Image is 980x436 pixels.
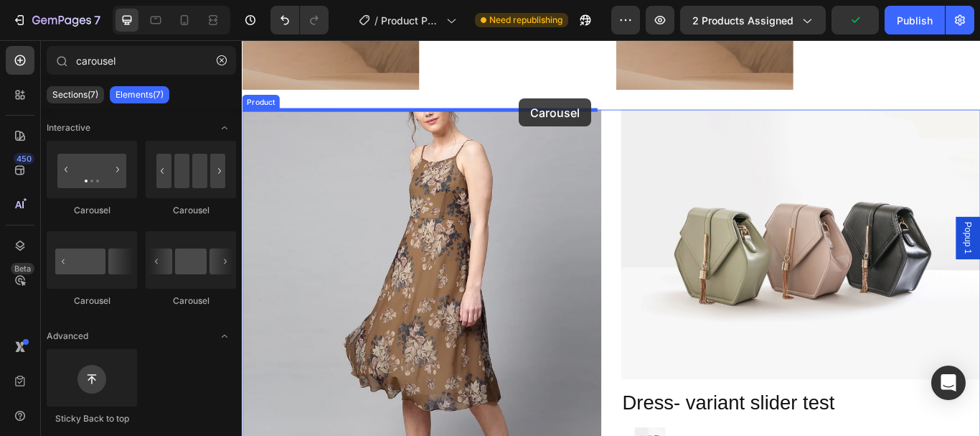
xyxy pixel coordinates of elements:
[47,330,88,343] span: Advanced
[47,294,137,307] div: Carousel
[931,366,966,400] div: Open Intercom Messenger
[47,204,137,217] div: Carousel
[116,89,164,101] p: Elements(7)
[14,153,34,164] div: 450
[213,325,236,348] span: Toggle open
[94,11,100,29] p: 7
[6,6,107,34] button: 7
[381,13,440,28] span: Product Page - [DATE] 08:43:17
[374,13,378,28] span: /
[885,6,945,34] button: Publish
[270,6,329,34] div: Undo/Redo
[692,13,793,28] span: 2 products assigned
[47,412,137,425] div: Sticky Back to top
[47,121,90,134] span: Interactive
[52,89,98,101] p: Sections(7)
[897,13,933,28] div: Publish
[213,116,236,139] span: Toggle open
[47,46,236,75] input: Search Sections & Elements
[839,212,854,249] span: Popup 1
[146,294,236,307] div: Carousel
[489,14,562,27] span: Need republishing
[146,204,236,217] div: Carousel
[242,40,980,436] iframe: Design area
[680,6,826,34] button: 2 products assigned
[11,263,34,274] div: Beta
